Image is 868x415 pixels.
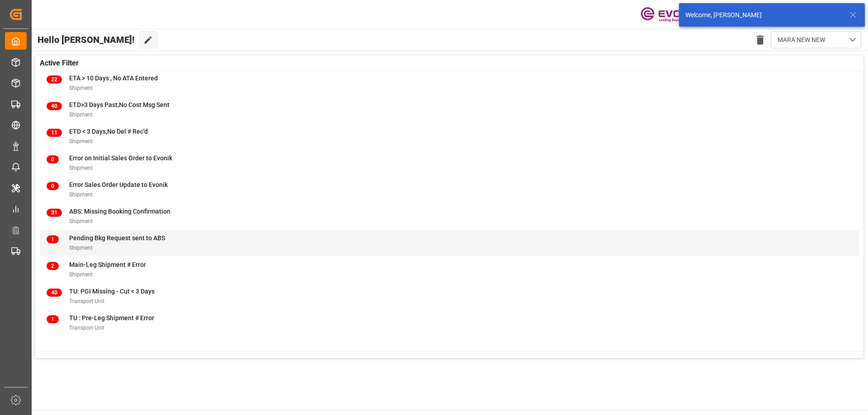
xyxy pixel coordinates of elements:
[69,75,158,82] span: ETA > 10 Days , No ATA Entered
[47,235,59,243] span: 1
[771,31,861,48] button: open menu
[69,112,93,118] span: Shipment
[69,154,172,162] span: Error on Initial Sales Order to Evonik
[69,288,155,295] span: TU: PGI Missing - Cut < 3 Days
[47,155,59,163] span: 0
[47,260,852,279] a: 2Main-Leg Shipment # ErrorShipment
[69,314,154,322] span: TU : Pre-Leg Shipment # Error
[47,102,62,110] span: 40
[47,313,852,332] a: 1TU : Pre-Leg Shipment # ErrorTransport Unit
[69,128,148,135] span: ETD < 3 Days,No Del # Rec'd
[778,35,825,45] span: MARA NEW NEW
[47,315,59,323] span: 1
[47,75,62,84] span: 22
[69,85,93,91] span: Shipment
[69,234,165,242] span: Pending Bkg Request sent to ABS
[69,138,93,145] span: Shipment
[69,261,146,268] span: Main-Leg Shipment # Error
[47,209,62,217] span: 31
[47,287,852,306] a: 40TU: PGI Missing - Cut < 3 DaysTransport Unit
[69,271,93,278] span: Shipment
[47,262,59,270] span: 2
[69,298,104,304] span: Transport Unit
[69,245,93,251] span: Shipment
[69,181,168,188] span: Error Sales Order Update to Evonik
[47,129,62,137] span: 11
[69,165,93,171] span: Shipment
[69,191,93,198] span: Shipment
[38,31,135,48] span: Hello [PERSON_NAME]!
[40,58,79,69] span: Active Filter
[685,10,841,20] div: Welcome, [PERSON_NAME]
[69,101,170,108] span: ETD>3 Days Past,No Cost Msg Sent
[47,180,852,199] a: 0Error Sales Order Update to EvonikShipment
[69,208,170,215] span: ABS: Missing Booking Confirmation
[69,218,93,224] span: Shipment
[47,207,852,226] a: 31ABS: Missing Booking ConfirmationShipment
[47,154,852,173] a: 0Error on Initial Sales Order to EvonikShipment
[641,7,699,23] img: Evonik-brand-mark-Deep-Purple-RGB.jpeg_1700498283.jpeg
[47,74,852,93] a: 22ETA > 10 Days , No ATA EnteredShipment
[47,127,852,146] a: 11ETD < 3 Days,No Del # Rec'dShipment
[47,233,852,252] a: 1Pending Bkg Request sent to ABSShipment
[47,182,59,190] span: 0
[47,289,62,297] span: 40
[47,100,852,119] a: 40ETD>3 Days Past,No Cost Msg SentShipment
[69,325,104,331] span: Transport Unit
